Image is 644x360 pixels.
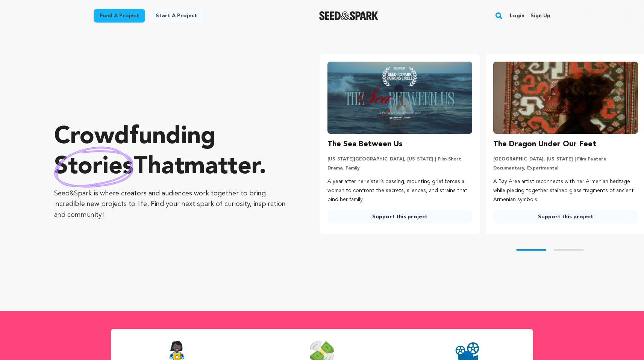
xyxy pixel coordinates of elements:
[493,138,596,150] h3: The Dragon Under Our Feet
[510,10,524,22] a: Login
[493,210,638,224] a: Support this project
[184,155,259,179] span: matter
[319,11,378,20] a: Seed&Spark Homepage
[327,138,403,150] h3: The Sea Between Us
[54,147,133,188] img: hand sketched image
[327,156,472,162] p: [US_STATE][GEOGRAPHIC_DATA], [US_STATE] | Film Short
[493,165,638,171] p: Documentary, Experimental
[327,210,472,224] a: Support this project
[327,177,472,204] p: A year after her sister’s passing, mounting grief forces a woman to confront the secrets, silence...
[493,156,638,162] p: [GEOGRAPHIC_DATA], [US_STATE] | Film Feature
[54,122,290,182] p: Crowdfunding that .
[54,188,290,221] p: Seed&Spark is where creators and audiences work together to bring incredible new projects to life...
[319,11,378,20] img: Seed&Spark Logo Dark Mode
[327,62,472,134] img: The Sea Between Us image
[493,62,638,134] img: The Dragon Under Our Feet image
[530,10,550,22] a: Sign up
[493,177,638,204] p: A Bay Area artist reconnects with her Armenian heritage while piecing together stained glass frag...
[150,9,203,23] a: Start a project
[94,9,145,23] a: Fund a project
[327,165,472,171] p: Drama, Family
